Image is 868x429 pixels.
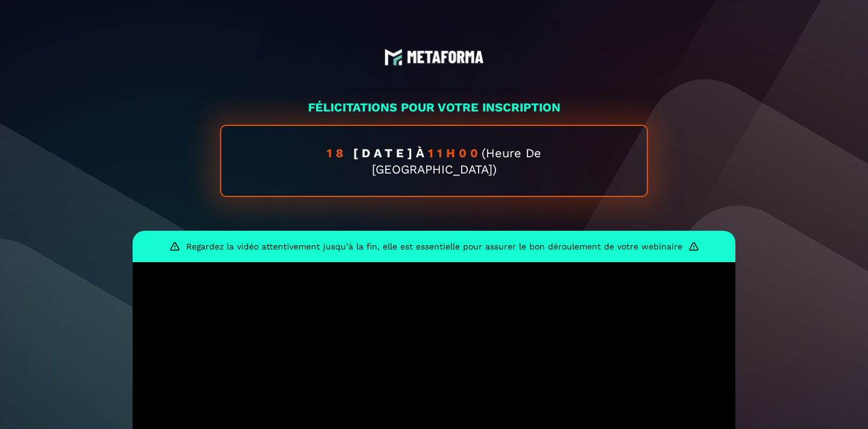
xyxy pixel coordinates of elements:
img: warning [169,241,180,252]
div: à [220,125,648,197]
span: 18 [327,146,353,160]
p: FÉLICITATIONS POUR VOTRE INSCRIPTION [133,99,735,116]
img: warning [688,241,699,252]
span: [DATE] [353,146,416,160]
p: Regardez la vidéo attentivement jusqu’à la fin, elle est essentielle pour assurer le bon déroulem... [186,242,682,251]
span: 11h00 [428,146,482,160]
img: logo [385,48,484,66]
